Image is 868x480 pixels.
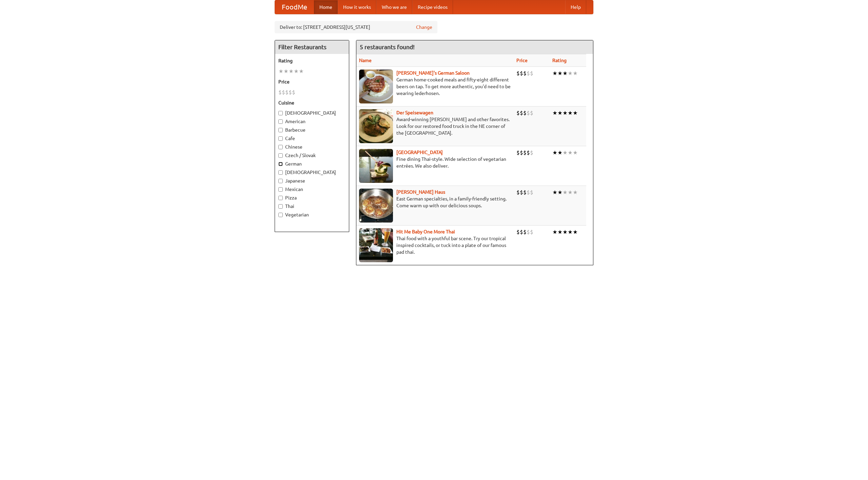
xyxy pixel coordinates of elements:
p: East German specialties, in a family-friendly setting. Come warm up with our delicious soups. [359,195,511,209]
label: Pizza [278,194,346,201]
li: $ [285,89,289,96]
li: ★ [573,149,578,156]
a: Change [416,24,432,31]
p: Fine dining Thai-style. Wide selection of vegetarian entrées. We also deliver. [359,156,511,169]
li: $ [278,89,282,96]
a: Who we are [376,0,412,14]
li: ★ [568,109,573,117]
a: Price [516,58,528,63]
li: ★ [573,70,578,77]
input: Vegetarian [278,213,283,217]
a: Home [314,0,338,14]
li: $ [530,70,533,77]
a: FoodMe [275,0,314,14]
img: satay.jpg [359,149,393,183]
label: Thai [278,203,346,210]
img: babythai.jpg [359,228,393,262]
label: Cafe [278,135,346,142]
label: [DEMOGRAPHIC_DATA] [278,169,346,176]
img: esthers.jpg [359,70,393,103]
img: kohlhaus.jpg [359,189,393,223]
input: Thai [278,204,283,209]
input: German [278,162,283,166]
b: [PERSON_NAME]'s German Saloon [396,70,470,76]
li: ★ [563,109,568,117]
label: Chinese [278,143,346,150]
li: ★ [289,68,294,75]
li: $ [530,109,533,117]
input: Czech / Slovak [278,153,283,158]
input: Cafe [278,136,283,141]
li: ★ [557,109,563,117]
input: Pizza [278,196,283,200]
input: [DEMOGRAPHIC_DATA] [278,170,283,175]
li: $ [520,149,523,156]
li: $ [523,149,527,156]
input: [DEMOGRAPHIC_DATA] [278,111,283,115]
img: speisewagen.jpg [359,109,393,143]
li: $ [527,189,530,196]
li: ★ [563,189,568,196]
label: American [278,118,346,125]
ng-pluralize: 5 restaurants found! [360,44,415,50]
a: Hit Me Baby One More Thai [396,229,455,234]
input: Barbecue [278,128,283,132]
a: Help [565,0,586,14]
li: ★ [573,109,578,117]
li: $ [527,228,530,236]
p: Award-winning [PERSON_NAME] and other favorites. Look for our restored food truck in the NE corne... [359,116,511,136]
li: ★ [552,109,557,117]
li: ★ [294,68,299,75]
input: Mexican [278,187,283,192]
li: $ [289,89,292,96]
li: $ [530,228,533,236]
li: ★ [568,228,573,236]
li: ★ [552,189,557,196]
div: Deliver to: [STREET_ADDRESS][US_STATE] [275,21,437,33]
label: Mexican [278,186,346,193]
a: How it works [338,0,376,14]
li: $ [523,70,527,77]
li: $ [527,70,530,77]
li: $ [520,70,523,77]
li: $ [523,109,527,117]
li: ★ [563,149,568,156]
li: ★ [568,70,573,77]
p: Thai food with a youthful bar scene. Try our tropical inspired cocktails, or tuck into a plate of... [359,235,511,255]
li: $ [530,149,533,156]
li: ★ [563,70,568,77]
li: $ [516,109,520,117]
a: Name [359,58,372,63]
input: American [278,119,283,124]
label: German [278,160,346,167]
b: [GEOGRAPHIC_DATA] [396,150,443,155]
li: ★ [552,228,557,236]
li: $ [516,149,520,156]
li: $ [527,149,530,156]
li: $ [520,228,523,236]
label: Czech / Slovak [278,152,346,159]
li: $ [523,189,527,196]
li: $ [527,109,530,117]
li: ★ [552,70,557,77]
label: Japanese [278,177,346,184]
a: Recipe videos [412,0,453,14]
label: [DEMOGRAPHIC_DATA] [278,110,346,116]
li: ★ [278,68,283,75]
h5: Price [278,78,346,85]
li: $ [520,189,523,196]
li: $ [530,189,533,196]
p: German home-cooked meals and fifty-eight different beers on tap. To get more authentic, you'd nee... [359,76,511,97]
a: Der Speisewagen [396,110,433,115]
li: ★ [568,149,573,156]
li: $ [516,189,520,196]
li: $ [516,228,520,236]
a: [PERSON_NAME] Haus [396,189,445,195]
li: ★ [557,70,563,77]
h5: Rating [278,57,346,64]
li: ★ [568,189,573,196]
input: Japanese [278,179,283,183]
